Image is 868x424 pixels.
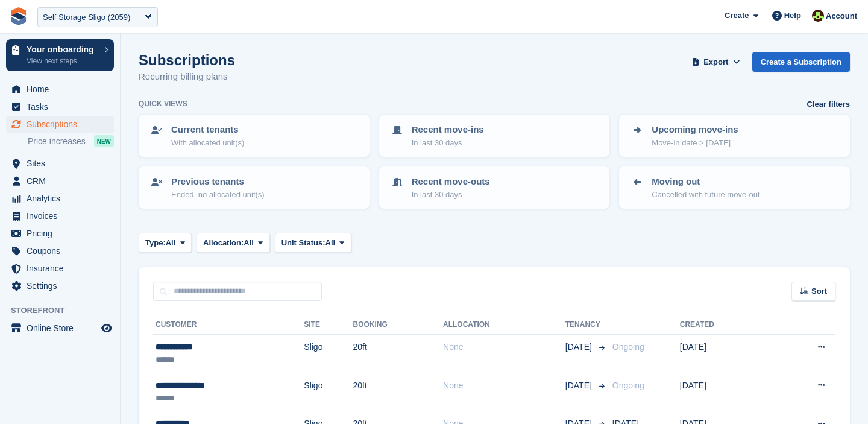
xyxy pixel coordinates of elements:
[27,260,99,277] span: Insurance
[275,233,351,253] button: Unit Status: All
[203,237,244,249] span: Allocation:
[153,315,304,335] th: Customer
[139,233,192,253] button: Type: All
[652,175,759,189] p: Moving out
[140,168,368,207] a: Previous tenants Ended, no allocated unit(s)
[27,45,98,54] p: Your onboarding
[28,136,86,147] span: Price increases
[304,315,353,335] th: Site
[443,379,565,392] div: None
[353,373,444,411] td: 20ft
[6,260,114,277] a: menu
[812,10,824,22] img: Catherine Coffey
[6,81,114,98] a: menu
[10,7,28,25] img: stora-icon-8386f47178a22dfd0bd8f6a31ec36ba5ce8667c1dd55bd0f319d3a0aa187defe.svg
[652,137,738,149] p: Move-in date > [DATE]
[443,341,565,353] div: None
[27,207,99,224] span: Invoices
[27,225,99,242] span: Pricing
[412,137,484,149] p: In last 30 days
[6,242,114,259] a: menu
[6,116,114,133] a: menu
[27,190,99,207] span: Analytics
[197,233,270,253] button: Allocation: All
[612,381,644,390] span: Ongoing
[6,277,114,294] a: menu
[171,123,244,137] p: Current tenants
[807,98,850,110] a: Clear filters
[784,10,801,22] span: Help
[353,315,444,335] th: Booking
[27,116,99,133] span: Subscriptions
[703,56,728,68] span: Export
[281,237,325,249] span: Unit Status:
[27,155,99,172] span: Sites
[27,98,99,115] span: Tasks
[6,39,114,71] a: Your onboarding View next steps
[680,315,770,335] th: Created
[28,134,114,148] a: Price increases NEW
[680,373,770,411] td: [DATE]
[27,172,99,189] span: CRM
[826,10,857,22] span: Account
[140,116,368,156] a: Current tenants With allocated unit(s)
[443,315,565,335] th: Allocation
[652,189,759,201] p: Cancelled with future move-out
[6,225,114,242] a: menu
[680,335,770,373] td: [DATE]
[6,320,114,337] a: menu
[412,123,484,137] p: Recent move-ins
[94,135,114,147] div: NEW
[304,373,353,411] td: Sligo
[725,10,749,22] span: Create
[6,207,114,224] a: menu
[353,335,444,373] td: 20ft
[6,98,114,115] a: menu
[139,70,235,84] p: Recurring billing plans
[620,168,849,207] a: Moving out Cancelled with future move-out
[565,315,608,335] th: Tenancy
[6,190,114,207] a: menu
[139,98,187,109] h6: Quick views
[27,277,99,294] span: Settings
[412,175,490,189] p: Recent move-outs
[171,189,265,201] p: Ended, no allocated unit(s)
[652,123,738,137] p: Upcoming move-ins
[752,52,850,72] a: Create a Subscription
[690,52,743,72] button: Export
[27,242,99,259] span: Coupons
[171,175,265,189] p: Previous tenants
[565,341,594,353] span: [DATE]
[166,237,176,249] span: All
[43,11,130,24] div: Self Storage Sligo (2059)
[145,237,166,249] span: Type:
[171,137,244,149] p: With allocated unit(s)
[11,305,120,317] span: Storefront
[620,116,849,156] a: Upcoming move-ins Move-in date > [DATE]
[6,155,114,172] a: menu
[380,168,609,207] a: Recent move-outs In last 30 days
[244,237,254,249] span: All
[27,81,99,98] span: Home
[412,189,490,201] p: In last 30 days
[565,379,594,392] span: [DATE]
[325,237,336,249] span: All
[6,172,114,189] a: menu
[304,335,353,373] td: Sligo
[380,116,609,156] a: Recent move-ins In last 30 days
[27,320,99,337] span: Online Store
[27,55,98,66] p: View next steps
[139,52,235,68] h1: Subscriptions
[612,342,644,352] span: Ongoing
[811,285,827,297] span: Sort
[99,321,114,335] a: Preview store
